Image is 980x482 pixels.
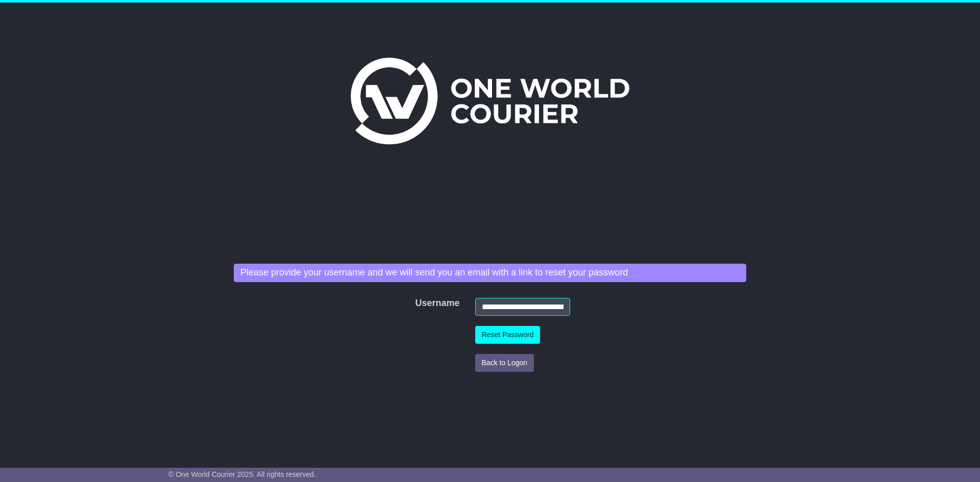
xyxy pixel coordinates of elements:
[234,264,746,282] div: Please provide your username and we will send you an email with a link to reset your password
[475,326,541,344] button: Reset Password
[168,470,316,478] span: © One World Courier 2025. All rights reserved.
[410,298,424,309] label: Username
[475,354,534,372] button: Back to Logon
[351,58,629,144] img: One World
